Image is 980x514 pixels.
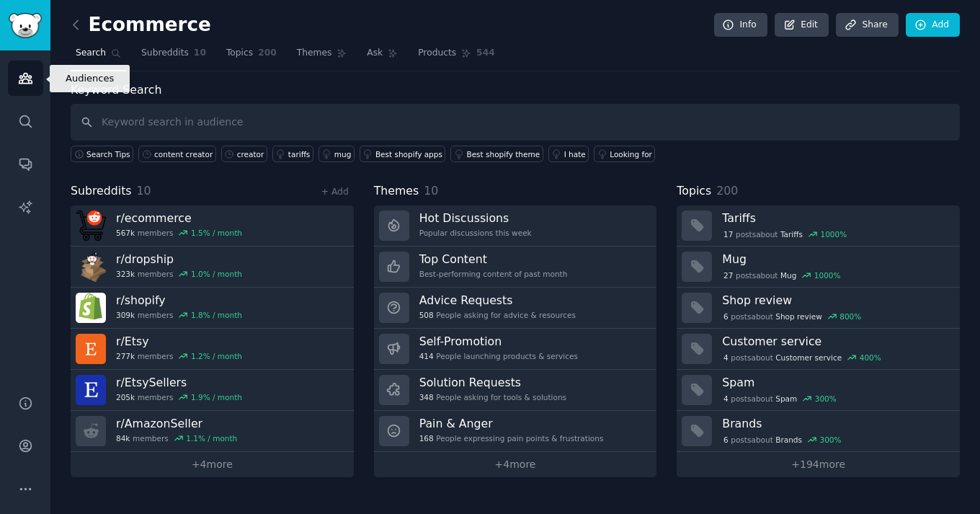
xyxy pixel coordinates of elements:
[9,13,42,38] img: GummySearch logo
[419,375,566,390] h3: Solution Requests
[722,293,950,308] h3: Shop review
[116,433,237,443] div: members
[374,288,657,329] a: Advice Requests508People asking for advice & resources
[780,229,803,239] span: Tariffs
[677,205,960,247] a: Tariffs17postsaboutTariffs1000%
[722,334,950,349] h3: Customer service
[194,47,206,60] span: 10
[716,184,738,198] span: 200
[116,392,135,402] span: 205k
[321,187,349,197] a: + Add
[419,228,532,238] div: Popular discussions this week
[775,435,802,445] span: Brands
[116,351,135,361] span: 277k
[375,149,442,159] div: Best shopify apps
[137,184,151,198] span: 10
[191,351,242,361] div: 1.2 % / month
[722,269,842,282] div: post s about
[258,47,277,60] span: 200
[677,411,960,452] a: Brands6postsaboutBrands300%
[141,47,189,60] span: Subreddits
[775,13,829,37] a: Edit
[116,375,242,390] h3: r/ EtsySellers
[374,329,657,370] a: Self-Promotion414People launching products & services
[297,47,332,60] span: Themes
[775,353,842,363] span: Customer service
[116,228,135,238] span: 567k
[815,394,837,404] div: 300 %
[424,184,438,198] span: 10
[71,182,132,200] span: Subreddits
[419,351,434,361] span: 414
[226,47,253,60] span: Topics
[76,293,106,323] img: shopify
[723,435,729,445] span: 6
[71,146,133,162] button: Search Tips
[419,211,532,226] h3: Hot Discussions
[419,392,566,402] div: People asking for tools & solutions
[419,433,604,443] div: People expressing pain points & frustrations
[116,310,242,320] div: members
[548,146,589,162] a: I hate
[419,310,434,320] span: 508
[821,229,847,239] div: 1000 %
[374,247,657,288] a: Top ContentBest-performing content of past month
[116,228,242,238] div: members
[723,270,733,280] span: 27
[136,42,211,71] a: Subreddits10
[723,311,729,322] span: 6
[780,270,796,280] span: Mug
[71,104,960,141] input: Keyword search in audience
[360,146,446,162] a: Best shopify apps
[722,375,950,390] h3: Spam
[71,411,354,452] a: r/AmazonSeller84kmembers1.1% / month
[677,182,711,200] span: Topics
[722,416,950,431] h3: Brands
[722,228,848,241] div: post s about
[677,452,960,477] a: +194more
[76,375,106,405] img: EtsySellers
[419,433,434,443] span: 168
[860,353,881,363] div: 400 %
[594,146,655,162] a: Looking for
[116,310,135,320] span: 309k
[722,211,950,226] h3: Tariffs
[419,252,568,267] h3: Top Content
[71,329,354,370] a: r/Etsy277kmembers1.2% / month
[71,42,126,71] a: Search
[86,149,130,159] span: Search Tips
[839,311,861,322] div: 800 %
[418,47,456,60] span: Products
[76,211,106,241] img: ecommerce
[191,310,242,320] div: 1.8 % / month
[722,252,950,267] h3: Mug
[138,146,216,162] a: content creator
[722,433,842,446] div: post s about
[76,252,106,282] img: dropship
[722,310,863,323] div: post s about
[191,228,242,238] div: 1.5 % / month
[677,247,960,288] a: Mug27postsaboutMug1000%
[564,149,586,159] div: I hate
[610,149,652,159] div: Looking for
[450,146,543,162] a: Best shopify theme
[714,13,767,37] a: Info
[237,149,264,159] div: creator
[374,411,657,452] a: Pain & Anger168People expressing pain points & frustrations
[76,334,106,364] img: Etsy
[722,351,882,364] div: post s about
[367,47,383,60] span: Ask
[722,392,837,405] div: post s about
[272,146,313,162] a: tariffs
[775,394,797,404] span: Spam
[775,311,821,322] span: Shop review
[836,13,898,37] a: Share
[413,42,499,71] a: Products544
[116,416,237,431] h3: r/ AmazonSeller
[466,149,540,159] div: Best shopify theme
[334,149,352,159] div: mug
[476,47,495,60] span: 544
[362,42,403,71] a: Ask
[71,452,354,477] a: +4more
[906,13,960,37] a: Add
